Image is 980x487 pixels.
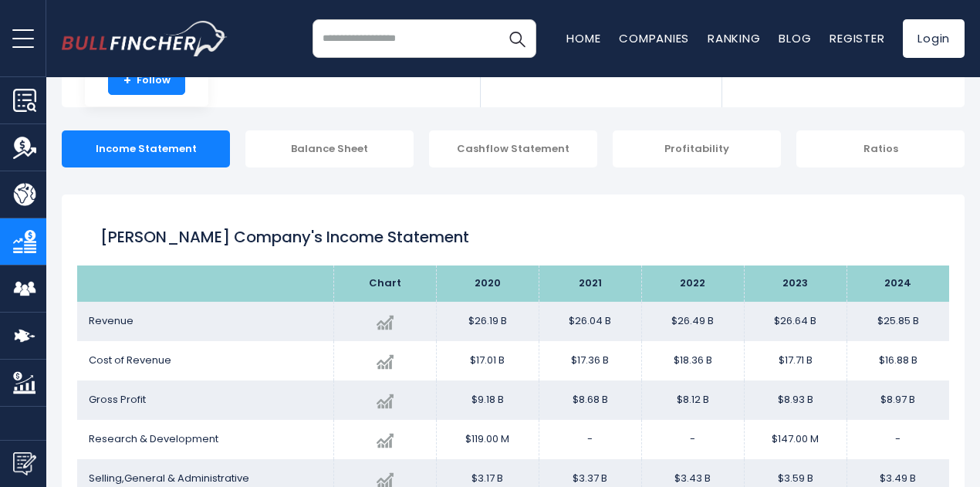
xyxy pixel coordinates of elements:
[779,30,811,46] a: Blog
[436,380,539,420] td: $9.18 B
[830,30,884,46] a: Register
[744,341,847,380] td: $17.71 B
[436,420,539,459] td: $119.00 M
[847,265,949,302] th: 2024
[847,302,949,341] td: $25.85 B
[566,30,600,46] a: Home
[89,313,133,328] span: Revenue
[100,225,926,249] h1: [PERSON_NAME] Company's Income Statement
[436,265,539,302] th: 2020
[744,380,847,420] td: $8.93 B
[641,341,744,380] td: $18.36 B
[429,130,597,167] div: Cashflow Statement
[333,265,436,302] th: Chart
[89,392,146,407] span: Gross Profit
[89,471,249,485] span: Selling,General & Administrative
[539,302,641,341] td: $26.04 B
[847,380,949,420] td: $8.97 B
[744,302,847,341] td: $26.64 B
[613,130,781,167] div: Profitability
[539,341,641,380] td: $17.36 B
[903,19,965,58] a: Login
[89,353,171,367] span: Cost of Revenue
[436,302,539,341] td: $26.19 B
[619,30,689,46] a: Companies
[641,265,744,302] th: 2022
[245,130,414,167] div: Balance Sheet
[708,30,760,46] a: Ranking
[796,130,965,167] div: Ratios
[539,380,641,420] td: $8.68 B
[108,67,185,95] a: +Follow
[62,21,228,56] img: bullfincher logo
[62,21,228,56] a: Go to homepage
[89,431,218,446] span: Research & Development
[539,420,641,459] td: -
[641,380,744,420] td: $8.12 B
[498,19,536,58] button: Search
[847,420,949,459] td: -
[847,341,949,380] td: $16.88 B
[123,74,131,88] strong: +
[641,420,744,459] td: -
[641,302,744,341] td: $26.49 B
[744,265,847,302] th: 2023
[436,341,539,380] td: $17.01 B
[62,130,230,167] div: Income Statement
[539,265,641,302] th: 2021
[744,420,847,459] td: $147.00 M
